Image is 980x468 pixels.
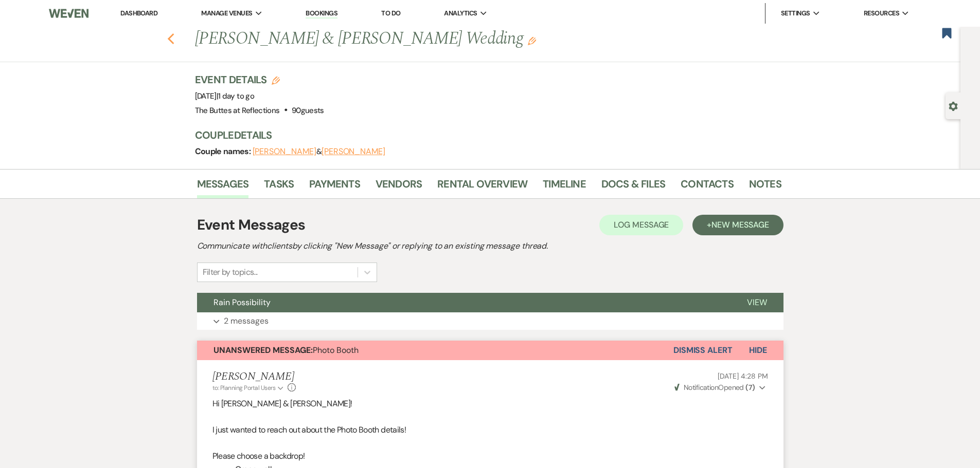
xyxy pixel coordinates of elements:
[684,383,718,392] span: Notification
[306,9,337,18] a: Bookings
[381,9,400,17] a: To Do
[212,383,286,392] button: to: Planning Portal Users
[781,8,810,18] span: Settings
[681,176,734,198] a: Contacts
[673,382,768,393] button: NotificationOpened (7)
[674,383,755,392] span: Opened
[864,8,899,18] span: Resources
[195,91,255,101] span: [DATE]
[322,147,385,156] button: [PERSON_NAME]
[197,176,249,198] a: Messages
[749,345,767,355] span: Hide
[197,293,730,312] button: Rain Possibility
[195,72,324,87] h3: Event Details
[212,450,768,463] p: Please choose a backdrop!
[203,266,258,278] div: Filter by topics...
[253,146,385,157] span: &
[197,214,306,236] h1: Event Messages
[213,297,271,308] span: Rain Possibility
[253,147,316,156] button: [PERSON_NAME]
[730,293,783,312] button: View
[49,3,88,24] img: Weven Logo
[195,27,656,51] h1: [PERSON_NAME] & [PERSON_NAME] Wedding
[292,105,324,116] span: 90 guests
[437,176,527,198] a: Rental Overview
[309,176,360,198] a: Payments
[692,215,783,235] button: +New Message
[264,176,294,198] a: Tasks
[745,383,755,392] strong: ( 7 )
[614,219,669,230] span: Log Message
[224,314,269,328] p: 2 messages
[213,345,359,355] span: Photo Booth
[711,219,769,230] span: New Message
[197,312,783,330] button: 2 messages
[197,341,673,360] button: Unanswered Message:Photo Booth
[195,105,280,116] span: The Buttes at Reflections
[195,146,253,157] span: Couple names:
[217,91,254,101] span: |
[218,91,254,101] span: 1 day to go
[528,36,536,45] button: Edit
[213,345,313,355] strong: Unanswered Message:
[120,9,157,17] a: Dashboard
[599,215,683,235] button: Log Message
[212,397,768,410] p: Hi [PERSON_NAME] & [PERSON_NAME]!
[201,8,252,18] span: Manage Venues
[212,370,296,383] h5: [PERSON_NAME]
[212,384,276,392] span: to: Planning Portal Users
[747,297,767,308] span: View
[543,176,586,198] a: Timeline
[376,176,422,198] a: Vendors
[197,240,783,252] h2: Communicate with clients by clicking "New Message" or replying to an existing message thread.
[718,371,768,381] span: [DATE] 4:28 PM
[949,101,958,110] button: Open lead details
[601,176,665,198] a: Docs & Files
[673,341,733,360] button: Dismiss Alert
[444,8,477,18] span: Analytics
[749,176,781,198] a: Notes
[733,341,783,360] button: Hide
[212,423,768,437] p: I just wanted to reach out about the Photo Booth details!
[195,128,771,142] h3: Couple Details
